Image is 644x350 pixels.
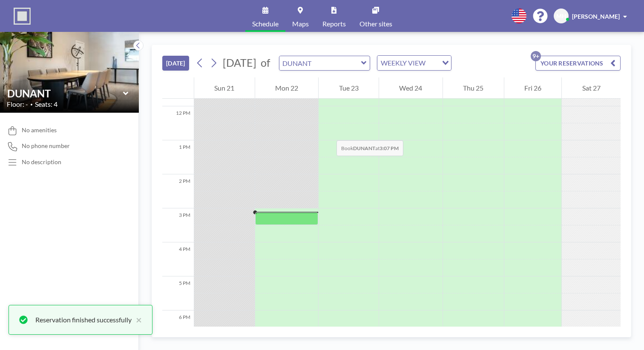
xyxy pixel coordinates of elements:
[292,20,309,27] span: Maps
[359,20,392,27] span: Other sites
[556,12,566,20] span: MH
[319,77,379,99] div: Tue 23
[379,145,399,151] b: 3:07 PM
[261,56,270,69] span: of
[379,57,427,68] span: WEEKLY VIEW
[252,20,279,27] span: Schedule
[322,20,346,27] span: Reports
[531,51,541,61] p: 9+
[377,56,451,70] div: Search for option
[572,13,620,20] span: [PERSON_NAME]
[162,208,194,242] div: 3 PM
[223,56,256,69] span: [DATE]
[428,57,437,68] input: Search for option
[14,8,31,25] img: organization-logo
[562,77,621,99] div: Sat 27
[35,315,132,325] div: Reservation finished successfully
[535,56,621,71] button: YOUR RESERVATIONS9+
[162,310,194,344] div: 6 PM
[22,158,61,166] div: No description
[443,77,504,99] div: Thu 25
[255,77,319,99] div: Mon 22
[379,77,443,99] div: Wed 24
[7,100,28,108] span: Floor: -
[162,56,189,71] button: [DATE]
[30,102,33,107] span: •
[336,140,403,156] span: Book at
[194,77,255,99] div: Sun 21
[22,126,57,134] span: No amenities
[162,140,194,174] div: 1 PM
[35,100,57,108] span: Seats: 4
[504,77,562,99] div: Fri 26
[162,276,194,310] div: 5 PM
[162,106,194,140] div: 12 PM
[22,142,70,150] span: No phone number
[279,56,361,70] input: DUNANT
[162,242,194,276] div: 4 PM
[353,145,375,151] b: DUNANT
[132,315,142,325] button: close
[7,87,123,100] input: DUNANT
[162,174,194,208] div: 2 PM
